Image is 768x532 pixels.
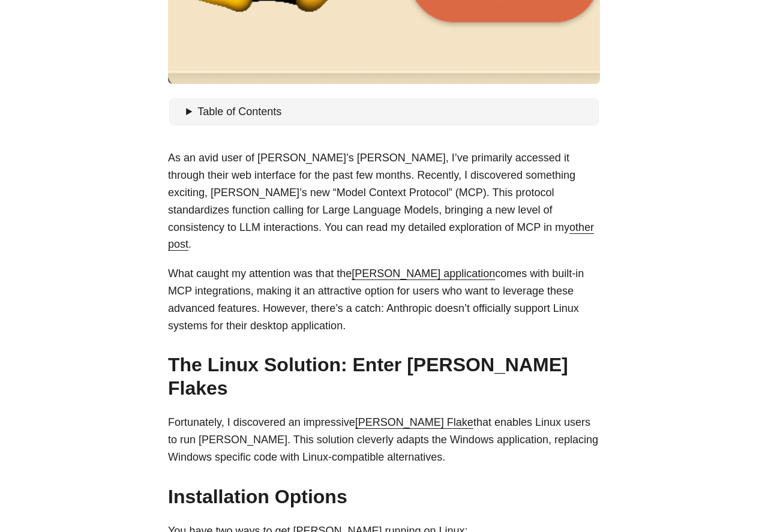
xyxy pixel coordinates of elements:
a: [PERSON_NAME] Flake [355,416,473,428]
h2: The Linux Solution: Enter [PERSON_NAME] Flakes [168,353,600,399]
h2: Installation Options [168,485,600,508]
p: As an avid user of [PERSON_NAME]’s [PERSON_NAME], I’ve primarily accessed it through their web in... [168,149,600,253]
p: What caught my attention was that the comes with built-in MCP integrations, making it an attracti... [168,265,600,334]
span: Table of Contents [197,106,281,118]
summary: Table of Contents [186,103,594,121]
a: [PERSON_NAME] application [352,267,495,279]
p: Fortunately, I discovered an impressive that enables Linux users to run [PERSON_NAME]. This solut... [168,414,600,465]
